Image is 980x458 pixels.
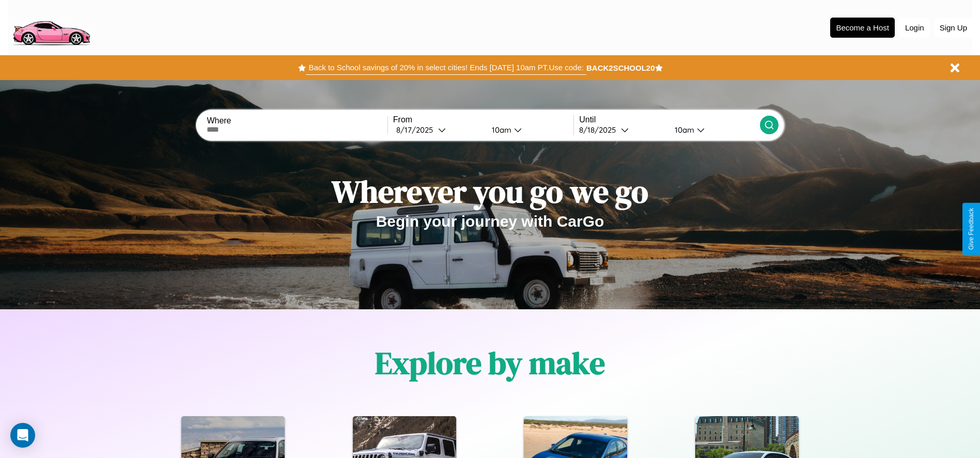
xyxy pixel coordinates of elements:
[10,423,35,448] div: Open Intercom Messenger
[484,124,574,135] button: 10am
[207,116,387,125] label: Where
[968,208,975,250] div: Give Feedback
[396,125,438,135] div: 8 / 17 / 2025
[375,342,605,384] h1: Explore by make
[579,115,759,124] label: Until
[670,125,697,135] div: 10am
[666,124,760,135] button: 10am
[393,124,484,135] button: 8/17/2025
[306,60,586,75] button: Back to School savings of 20% in select cities! Ends [DATE] 10am PT.Use code:
[900,18,929,37] button: Login
[487,125,514,135] div: 10am
[8,5,95,48] img: logo
[579,125,621,135] div: 8 / 18 / 2025
[586,64,655,72] b: BACK2SCHOOL20
[935,18,972,37] button: Sign Up
[830,18,895,38] button: Become a Host
[393,115,573,124] label: From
